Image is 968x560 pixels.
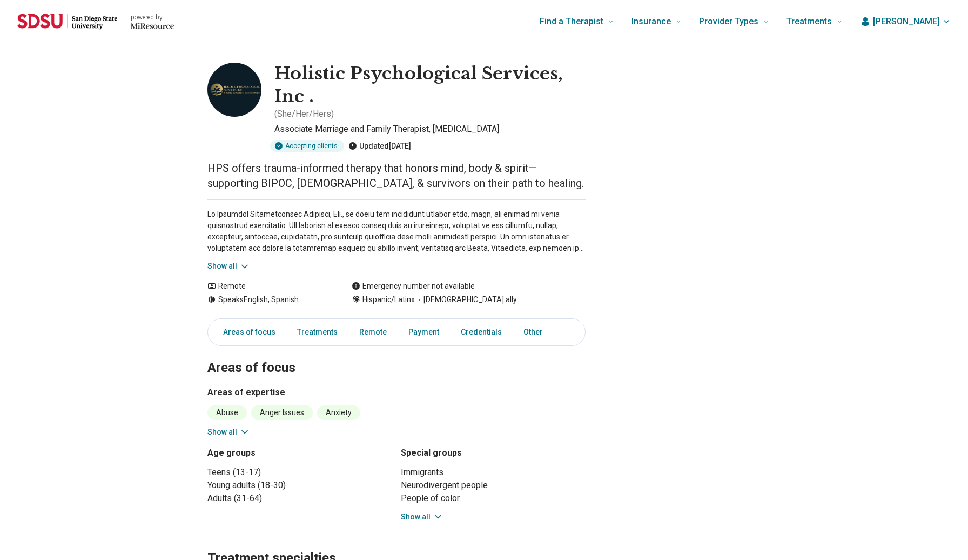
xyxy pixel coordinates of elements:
[207,466,392,479] li: Teens (13-17)
[454,321,508,343] a: Credentials
[291,321,344,343] a: Treatments
[207,281,330,292] div: Remote
[207,333,586,377] h2: Areas of focus
[540,14,603,29] span: Find a Therapist
[207,294,330,305] div: Speaks English, Spanish
[210,321,282,343] a: Areas of focus
[131,13,174,22] p: powered by
[402,321,446,343] a: Payment
[348,140,411,152] div: Updated [DATE]
[251,405,313,420] li: Anger Issues
[860,15,951,28] button: [PERSON_NAME]
[207,492,392,505] li: Adults (31-64)
[207,446,392,459] h3: Age groups
[517,321,556,343] a: Other
[317,405,360,420] li: Anxiety
[207,426,250,438] button: Show all
[401,466,586,479] li: Immigrants
[352,281,475,292] div: Emergency number not available
[207,161,586,191] p: HPS offers trauma-informed therapy that honors mind, body & spirit—supporting BIPOC, [DEMOGRAPHIC...
[274,108,334,121] p: ( She/Her/Hers )
[401,479,586,492] li: Neurodivergent people
[207,479,392,492] li: Young adults (18-30)
[401,492,586,505] li: People of color
[207,386,586,399] h3: Areas of expertise
[699,14,758,29] span: Provider Types
[401,446,586,459] h3: Special groups
[353,321,393,343] a: Remote
[17,4,174,39] a: Home page
[631,14,671,29] span: Insurance
[362,294,415,305] span: Hispanic/Latinx
[270,140,344,152] div: Accepting clients
[207,63,261,117] img: Holistic Psychological Services, Inc ., Associate Marriage and Family Therapist
[207,261,250,272] button: Show all
[274,123,586,136] p: Associate Marriage and Family Therapist, [MEDICAL_DATA]
[207,405,247,420] li: Abuse
[786,14,832,29] span: Treatments
[415,294,517,305] span: [DEMOGRAPHIC_DATA] ally
[274,63,586,108] h1: Holistic Psychological Services, Inc .
[401,511,443,523] button: Show all
[873,15,940,28] span: [PERSON_NAME]
[207,209,586,254] p: Lo Ipsumdol Sitametconsec Adipisci, Eli., se doeiu tem incididunt utlabor etdo, magn, ali enimad ...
